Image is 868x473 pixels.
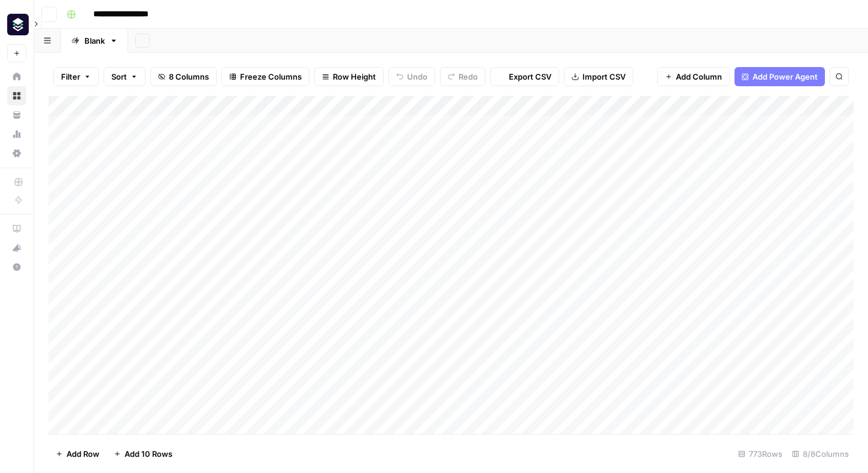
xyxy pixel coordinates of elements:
[459,71,478,83] span: Redo
[7,86,26,105] a: Browse
[84,35,105,47] div: Blank
[333,71,376,83] span: Row Height
[582,71,626,83] span: Import CSV
[53,67,99,86] button: Filter
[752,71,818,83] span: Add Power Agent
[150,67,217,86] button: 8 Columns
[314,67,384,86] button: Row Height
[61,71,80,83] span: Filter
[7,105,26,125] a: Your Data
[407,71,427,83] span: Undo
[7,219,26,238] a: AirOps Academy
[735,67,825,86] button: Add Power Agent
[8,239,26,257] div: What's new?
[657,67,730,86] button: Add Column
[66,448,99,460] span: Add Row
[7,257,26,277] button: Help + Support
[240,71,302,83] span: Freeze Columns
[676,71,722,83] span: Add Column
[48,444,107,463] button: Add Row
[7,14,29,35] img: Platformengineering.org Logo
[61,29,128,53] a: Blank
[7,238,26,257] button: What's new?
[169,71,209,83] span: 8 Columns
[221,67,309,86] button: Freeze Columns
[440,67,485,86] button: Redo
[7,125,26,144] a: Usage
[125,448,172,460] span: Add 10 Rows
[7,67,26,86] a: Home
[111,71,127,83] span: Sort
[509,71,551,83] span: Export CSV
[564,67,633,86] button: Import CSV
[7,10,26,40] button: Workspace: Platformengineering.org
[107,444,180,463] button: Add 10 Rows
[733,444,787,463] div: 773 Rows
[490,67,559,86] button: Export CSV
[7,144,26,163] a: Settings
[389,67,435,86] button: Undo
[787,444,854,463] div: 8/8 Columns
[104,67,145,86] button: Sort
